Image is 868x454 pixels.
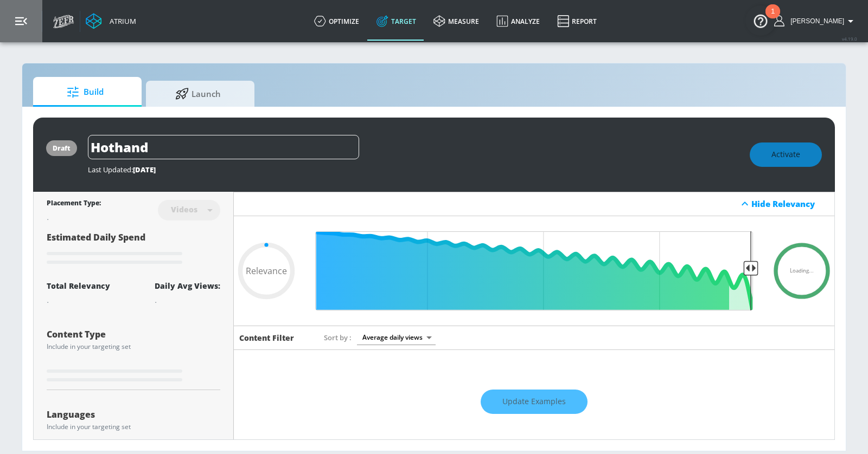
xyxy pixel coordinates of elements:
button: Open Resource Center, 1 new notification [745,5,776,36]
span: Loading... [790,268,814,274]
div: Total Relevancy [47,281,110,291]
div: Include in your targeting set [47,424,220,430]
div: Content Type [47,330,220,339]
span: [DATE] [133,165,156,174]
div: 1 [771,11,775,25]
div: Last Updated: [88,165,739,174]
div: Estimated Daily Spend [47,231,220,268]
a: Report [548,2,605,41]
div: Hide Relevancy [751,198,828,209]
a: measure [425,2,488,41]
a: optimize [305,2,368,41]
span: Launch [157,81,239,107]
div: Daily Avg Views: [155,281,220,291]
span: Sort by [324,333,352,342]
div: Placement Type: [47,198,101,210]
input: Final Threshold [310,231,758,310]
div: Atrium [105,16,136,26]
div: Average daily views [357,330,436,345]
button: [PERSON_NAME] [774,15,857,28]
span: v 4.19.0 [842,36,857,42]
a: Atrium [86,13,136,29]
span: Build [44,79,126,105]
a: Target [368,2,425,41]
div: Languages [47,410,220,419]
a: Analyze [488,2,548,41]
div: draft [53,144,71,153]
span: Estimated Daily Spend [47,231,145,243]
div: Include in your targeting set [47,343,220,350]
div: Videos [165,205,203,214]
h6: Content Filter [239,333,294,343]
div: Hide Relevancy [234,192,834,216]
span: login as: casey.cohen@zefr.com [786,17,844,25]
span: Relevance [246,267,287,275]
